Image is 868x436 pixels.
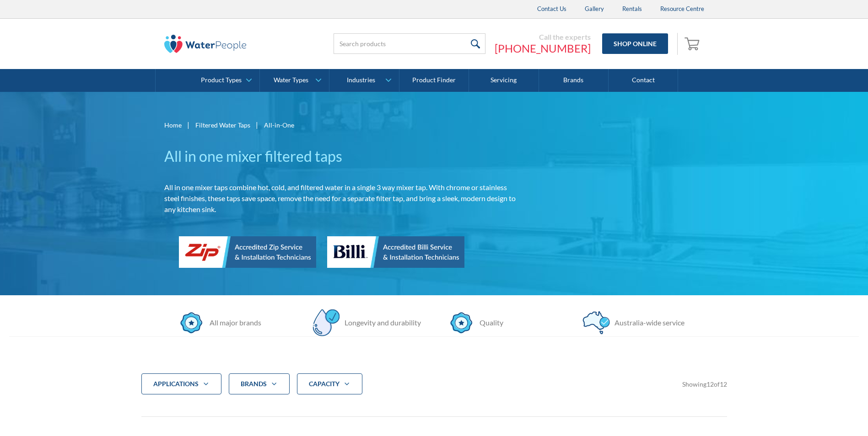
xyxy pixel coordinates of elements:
a: Industries [329,69,399,92]
a: Servicing [469,69,539,92]
img: The Water People [164,35,247,53]
div: Longevity and durability [340,317,421,328]
a: Product Types [190,69,259,92]
a: Shop Online [602,33,668,54]
a: Filtered Water Taps [195,120,250,130]
span: 12 [706,380,714,388]
a: Brands [539,69,609,92]
div: Brands [229,373,290,394]
div: Brands [241,379,267,388]
strong: CAPACITY [309,380,340,388]
div: Quality [475,317,503,328]
div: Australia-wide service [610,317,685,328]
div: All major brands [205,317,261,328]
a: Water Types [260,69,329,92]
div: applications [153,379,199,388]
div: applications [141,373,221,394]
a: Open empty cart [682,33,704,55]
div: | [255,119,259,130]
a: Contact [609,69,678,92]
div: Call the experts [495,32,591,42]
input: Search products [334,33,485,54]
p: All in one mixer taps combine hot, cold, and filtered water in a single 3 way mixer tap. With chr... [164,182,516,215]
form: Filter 5 [141,373,727,409]
h1: All in one mixer filtered taps [164,145,516,167]
div: Water Types [274,76,308,84]
a: [PHONE_NUMBER] [495,42,591,55]
span: 12 [720,380,727,388]
a: Home [164,120,182,130]
div: CAPACITY [297,373,362,394]
div: All-in-One [264,120,294,130]
img: shopping cart [685,36,702,51]
div: | [186,119,191,130]
div: Showing of [682,379,727,389]
a: Product Finder [399,69,469,92]
div: Industries [347,76,375,84]
div: Product Types [201,76,242,84]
